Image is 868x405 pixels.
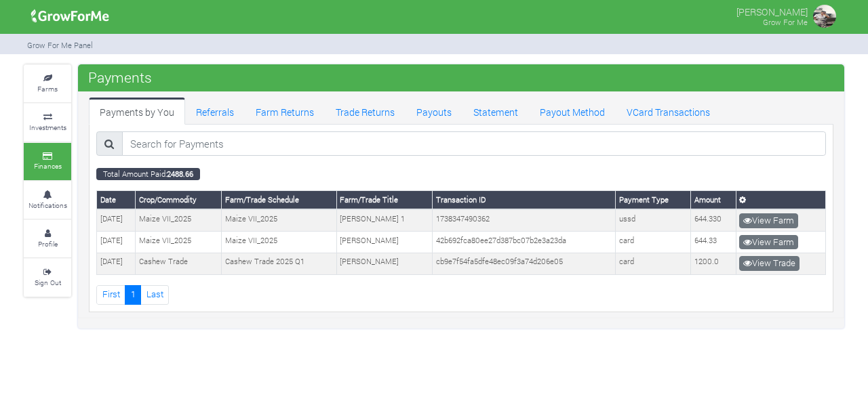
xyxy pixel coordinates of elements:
[616,209,691,231] td: ussd
[97,253,136,274] td: [DATE]
[222,253,337,274] td: Cashew Trade 2025 Q1
[24,182,71,219] a: Notifications
[97,209,136,231] td: [DATE]
[222,191,337,209] th: Farm/Trade Schedule
[739,235,798,250] a: View Farm
[336,232,433,253] td: [PERSON_NAME]
[136,209,222,231] td: Maize VII_2025
[97,232,136,253] td: [DATE]
[245,98,325,125] a: Farm Returns
[433,232,616,253] td: 42b692fca80ee27d387bc07b2e3a23da
[433,191,616,209] th: Transaction ID
[29,123,66,132] small: Investments
[763,17,808,27] small: Grow For Me
[97,191,136,209] th: Date
[24,65,71,102] a: Farms
[34,161,62,171] small: Finances
[616,191,691,209] th: Payment Type
[325,98,406,125] a: Trade Returns
[89,98,185,125] a: Payments by You
[736,3,808,19] p: [PERSON_NAME]
[167,169,193,179] b: 2488.66
[24,259,71,296] a: Sign Out
[336,191,433,209] th: Farm/Trade Title
[38,239,58,249] small: Profile
[739,256,800,271] a: View Trade
[85,64,155,91] span: Payments
[222,232,337,253] td: Maize VII_2025
[24,220,71,257] a: Profile
[24,143,71,180] a: Finances
[125,285,141,305] a: 1
[185,98,245,125] a: Referrals
[433,253,616,274] td: cb9e7f54fa5dfe48ec09f3a74d206e05
[24,104,71,141] a: Investments
[616,98,721,125] a: VCard Transactions
[336,253,433,274] td: [PERSON_NAME]
[96,285,125,305] a: First
[811,3,838,30] img: growforme image
[35,278,61,287] small: Sign Out
[96,285,826,305] nav: Page Navigation
[691,253,736,274] td: 1200.0
[122,131,826,156] input: Search for Payments
[136,253,222,274] td: Cashew Trade
[616,253,691,274] td: card
[462,98,529,125] a: Statement
[739,213,798,228] a: View Farm
[136,232,222,253] td: Maize VII_2025
[691,191,736,209] th: Amount
[406,98,462,125] a: Payouts
[691,232,736,253] td: 644.33
[433,209,616,231] td: 1738347490362
[222,209,337,231] td: Maize VII_2025
[140,285,169,305] a: Last
[691,209,736,231] td: 644.330
[616,232,691,253] td: card
[37,84,58,93] small: Farms
[96,168,200,180] small: Total Amount Paid:
[26,3,114,30] img: growforme image
[28,200,67,210] small: Notifications
[529,98,616,125] a: Payout Method
[136,191,222,209] th: Crop/Commodity
[336,209,433,231] td: [PERSON_NAME] 1
[27,40,93,50] small: Grow For Me Panel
